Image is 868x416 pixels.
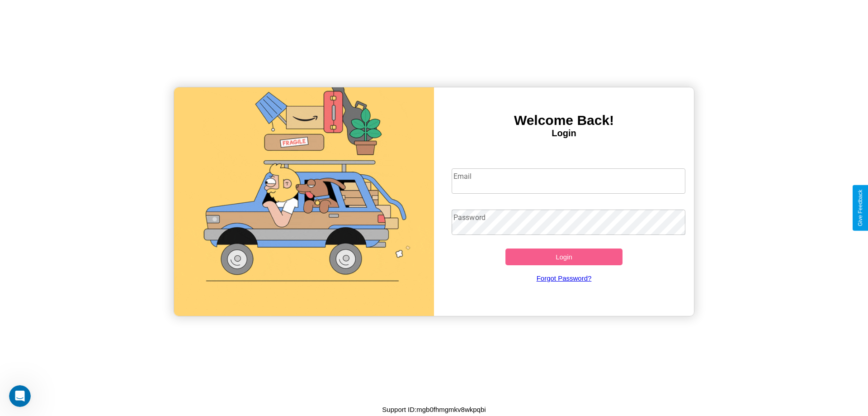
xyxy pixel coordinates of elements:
[505,249,623,265] button: Login
[382,403,486,416] p: Support ID: mgb0fhmgmkv8wkpqbi
[434,113,694,128] h3: Welcome Back!
[434,128,694,139] h4: Login
[174,87,434,316] img: gif
[857,190,863,226] div: Give Feedback
[9,385,31,407] iframe: Intercom live chat
[447,265,681,291] a: Forgot Password?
